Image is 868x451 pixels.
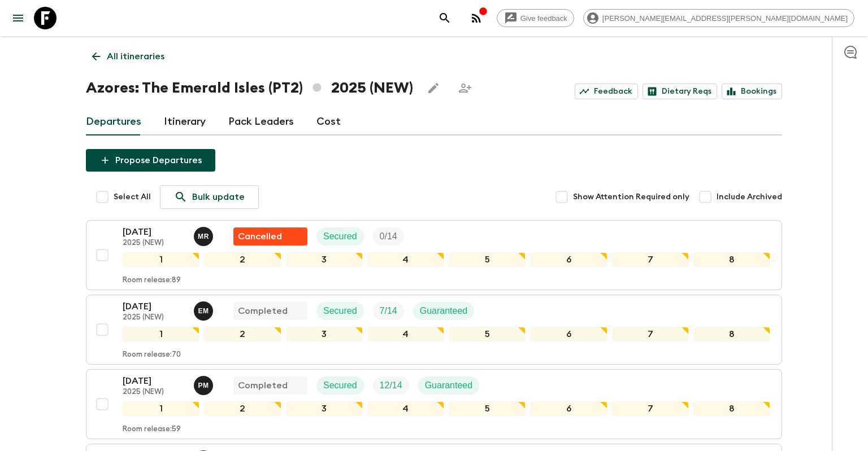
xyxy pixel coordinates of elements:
[693,327,770,341] div: 8
[204,401,281,416] div: 2
[164,108,206,135] a: Itinerary
[123,252,199,267] div: 1
[107,50,164,63] p: All itineraries
[643,84,717,99] a: Dietary Reqs
[192,190,245,204] p: Bulk update
[323,230,357,243] p: Secured
[583,9,854,27] div: [PERSON_NAME][EMAIL_ADDRESS][PERSON_NAME][DOMAIN_NAME]
[86,295,782,365] button: [DATE]2025 (NEW)Eduardo MirandaCompletedSecuredTrip FillGuaranteed12345678Room release:70
[497,9,574,27] a: Give feedback
[612,327,689,341] div: 7
[86,220,782,290] button: [DATE]2025 (NEW)Mario RangelFlash Pack cancellationSecuredTrip Fill12345678Room release:89
[86,149,215,172] button: Propose Departures
[114,191,151,203] span: Select All
[380,379,402,392] p: 12 / 14
[86,45,171,68] a: All itineraries
[573,191,689,203] span: Show Attention Required only
[194,227,215,246] button: MR
[86,77,413,99] h1: Azores: The Emerald Isles (PT2) 2025 (NEW)
[238,304,288,318] p: Completed
[717,191,782,203] span: Include Archived
[425,379,473,392] p: Guaranteed
[612,401,689,416] div: 7
[286,252,363,267] div: 3
[420,304,468,318] p: Guaranteed
[693,252,770,267] div: 8
[228,108,294,135] a: Pack Leaders
[380,304,397,318] p: 7 / 14
[575,84,638,99] a: Feedback
[693,401,770,416] div: 8
[596,14,854,23] span: [PERSON_NAME][EMAIL_ADDRESS][PERSON_NAME][DOMAIN_NAME]
[373,376,409,395] div: Trip Fill
[198,232,209,241] p: M R
[722,84,782,99] a: Bookings
[123,388,185,397] p: 2025 (NEW)
[433,7,456,29] button: search adventures
[367,252,444,267] div: 4
[286,401,363,416] div: 3
[123,351,181,360] p: Room release: 70
[123,239,185,248] p: 2025 (NEW)
[86,369,782,439] button: [DATE]2025 (NEW)Paula MedeirosCompletedSecuredTrip FillGuaranteed12345678Room release:59
[316,376,364,395] div: Secured
[238,230,282,243] p: Cancelled
[514,14,574,23] span: Give feedback
[449,327,526,341] div: 5
[123,313,185,322] p: 2025 (NEW)
[204,327,281,341] div: 2
[123,327,199,341] div: 1
[316,302,364,320] div: Secured
[86,108,141,135] a: Departures
[123,276,181,285] p: Room release: 89
[380,230,397,243] p: 0 / 14
[530,327,607,341] div: 6
[422,77,445,99] button: Edit this itinerary
[123,300,185,313] p: [DATE]
[323,379,357,392] p: Secured
[367,327,444,341] div: 4
[7,7,29,29] button: menu
[238,379,288,392] p: Completed
[316,227,364,246] div: Secured
[194,379,215,388] span: Paula Medeiros
[323,304,357,318] p: Secured
[367,401,444,416] div: 4
[449,401,526,416] div: 5
[160,185,259,209] a: Bulk update
[316,108,341,135] a: Cost
[449,252,526,267] div: 5
[530,401,607,416] div: 6
[454,77,476,99] span: Share this itinerary
[373,302,404,320] div: Trip Fill
[194,230,215,239] span: Mario Rangel
[373,227,404,246] div: Trip Fill
[530,252,607,267] div: 6
[233,227,307,246] div: Flash Pack cancellation
[123,225,185,239] p: [DATE]
[204,252,281,267] div: 2
[123,425,181,434] p: Room release: 59
[123,374,185,388] p: [DATE]
[123,401,199,416] div: 1
[194,305,215,314] span: Eduardo Miranda
[286,327,363,341] div: 3
[612,252,689,267] div: 7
